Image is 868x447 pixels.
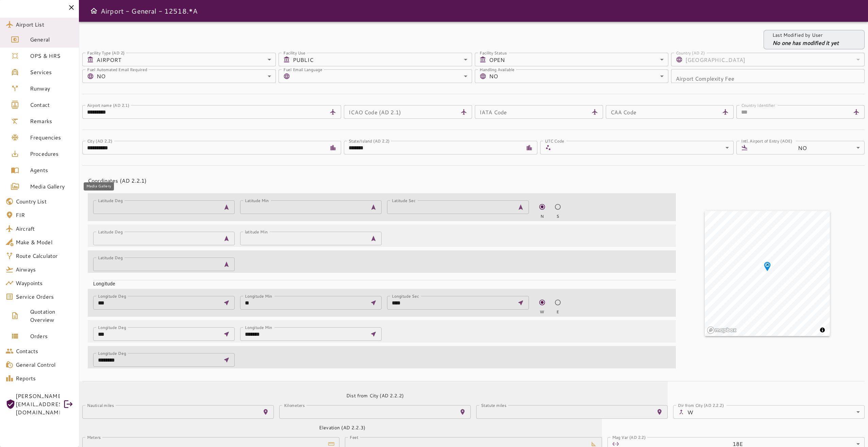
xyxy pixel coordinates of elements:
[88,275,676,287] div: Longitude
[30,52,73,60] span: OPS & HRS
[350,434,358,440] label: Feet
[556,309,559,315] span: E
[245,293,272,299] label: Longitude Min
[30,166,73,174] span: Agents
[284,402,305,408] label: Kilometers
[98,229,123,234] label: Latitude Deg
[489,53,668,66] div: OPEN
[556,213,559,219] span: S
[392,293,419,299] label: Longitude Sec
[98,293,126,299] label: Longitude Deg
[772,39,839,47] p: No one has modified it yet
[540,309,544,315] span: W
[87,138,112,144] label: City (AD 2.2)
[772,32,839,39] p: Last Modified by User
[88,177,670,185] h4: Coordinates (AD 2.2.1)
[319,424,365,432] h6: Elevation (AD 2.2.3)
[16,197,73,205] span: Country List
[84,182,114,191] div: Media Gallery
[98,254,123,260] label: Latitude Deg
[685,53,865,66] div: [GEOGRAPHIC_DATA]
[87,402,114,408] label: Nautical miles
[16,347,73,355] span: Contacts
[30,101,73,109] span: Contact
[705,211,830,336] canvas: Map
[98,350,126,356] label: Longitude Deg
[87,4,101,18] button: Open drawer
[16,265,73,274] span: Airways
[245,324,272,330] label: Longitude Min
[97,53,276,66] div: AIRPORT
[16,374,73,382] span: Reports
[30,68,73,76] span: Services
[480,66,515,72] label: Handling Available
[16,252,73,260] span: Route Calculator
[245,229,268,234] label: latitude Min
[481,402,506,408] label: Statute miles
[540,213,544,219] span: N
[346,392,404,400] h6: Dist from City (AD 2.2.2)
[245,197,269,203] label: Latitude Min
[16,211,73,219] span: FIR
[87,50,125,55] label: Facility Type (AD 2)
[545,138,564,144] label: UTC Code
[16,20,73,29] span: Airport List
[16,279,73,287] span: Waypoints
[707,326,737,334] a: Mapbox logo
[751,141,865,154] div: NO
[489,69,668,83] div: NO
[687,405,865,419] div: W
[480,50,507,55] label: Facility Status
[741,102,775,108] label: Country Identifier
[16,238,73,246] span: Make & Model
[30,332,73,340] span: Orders
[283,50,305,55] label: Facility Use
[88,179,676,192] div: Latitude
[30,117,73,125] span: Remarks
[16,293,73,301] span: Service Orders
[349,138,390,144] label: State/Island (AD 2.2)
[16,392,60,416] span: [PERSON_NAME][EMAIL_ADDRESS][DOMAIN_NAME]
[87,434,101,440] label: Meters
[16,361,73,369] span: General Control
[818,326,827,334] button: Toggle attribution
[30,133,73,142] span: Frequencies
[87,66,147,72] label: Fuel Automated Email Required
[678,402,724,408] label: Dir from City (AD 2.2.2)
[30,84,73,93] span: Runway
[98,197,123,203] label: Latitude Deg
[98,324,126,330] label: Longitude Deg
[30,150,73,158] span: Procedures
[283,66,322,72] label: Fuel Email Language
[30,308,73,324] span: Quotation Overview
[30,35,73,44] span: General
[97,69,276,83] div: NO
[16,225,73,233] span: Aircraft
[293,53,472,66] div: PUBLIC
[30,182,73,191] span: Media Gallery
[741,138,792,144] label: Intl. Airport of Entry (AOE)
[612,434,646,440] label: Mag Var (AD 2.2)
[87,102,130,108] label: Airport name (AD 2.1)
[101,5,198,16] h6: Airport - General - 12518.*A
[676,50,705,55] label: Country (AD 2)
[392,197,416,203] label: Latitude Sec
